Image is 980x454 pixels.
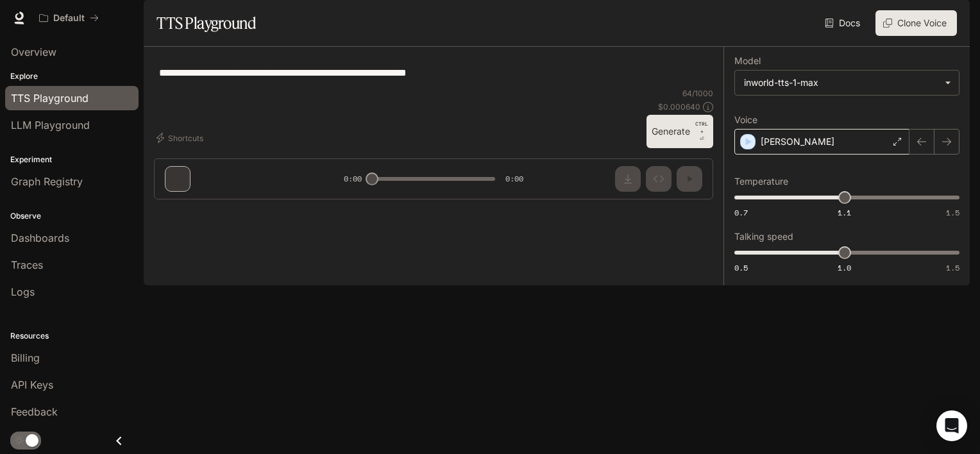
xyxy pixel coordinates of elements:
button: Clone Voice [875,10,957,36]
p: Talking speed [734,232,793,241]
p: ⏎ [695,120,708,143]
span: 1.0 [838,262,851,273]
p: $ 0.000640 [658,101,700,112]
p: Default [53,13,85,24]
p: CTRL + [695,120,708,135]
div: inworld-tts-1-max [744,76,938,89]
span: 1.1 [838,207,851,218]
span: 0.7 [734,207,748,218]
p: Model [734,56,761,65]
span: 1.5 [946,207,959,218]
span: 1.5 [946,262,959,273]
button: All workspaces [33,5,105,31]
p: [PERSON_NAME] [761,135,834,148]
div: Open Intercom Messenger [936,410,967,441]
button: Shortcuts [154,128,208,148]
button: GenerateCTRL +⏎ [646,115,713,148]
span: 0.5 [734,262,748,273]
p: 64 / 1000 [682,88,713,99]
div: inworld-tts-1-max [735,71,959,95]
p: Voice [734,115,757,124]
a: Docs [822,10,865,36]
p: Temperature [734,177,788,186]
h1: TTS Playground [156,10,256,36]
